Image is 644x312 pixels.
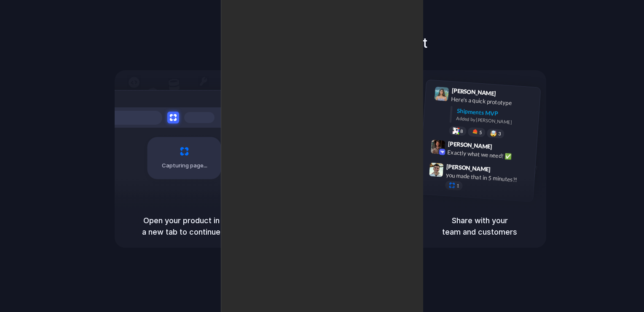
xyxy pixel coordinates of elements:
[499,90,516,100] span: 9:41 AM
[451,95,535,109] div: Here's a quick prototype
[447,148,531,162] div: Exactly what we need! ✅
[448,139,492,151] span: [PERSON_NAME]
[479,130,482,135] span: 5
[125,215,238,238] h5: Open your product in a new tab to continue
[451,86,496,98] span: [PERSON_NAME]
[445,170,530,185] div: you made that in 5 minutes?!
[490,130,497,137] div: 🤯
[456,107,534,120] div: Shipments MVP
[495,143,512,153] span: 9:42 AM
[498,131,501,136] span: 3
[423,215,536,238] h5: Share with your team and customers
[456,115,534,127] div: Added by [PERSON_NAME]
[162,161,209,170] span: Capturing page
[446,162,491,174] span: [PERSON_NAME]
[460,129,463,134] span: 8
[493,166,510,176] span: 9:47 AM
[456,183,459,188] span: 1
